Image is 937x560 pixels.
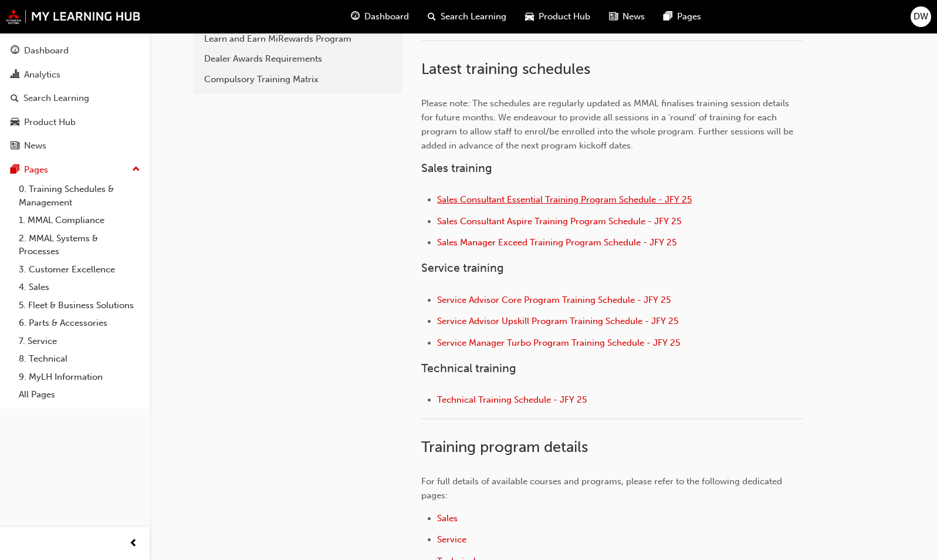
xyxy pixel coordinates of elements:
a: Service Advisor Upskill Program Training Schedule - JFY 25 [437,316,678,326]
a: 2. MMAL Systems & Processes [14,230,145,261]
a: Service Manager Turbo Program Training Schedule - JFY 25 [437,338,680,348]
span: For full details of available courses and programs, please refer to the following dedicated pages: [421,476,784,501]
a: All Pages [14,386,145,404]
a: 1. MMAL Compliance [14,211,145,230]
span: Sales training [421,161,492,175]
div: Product Hub [24,116,76,129]
button: DashboardAnalyticsSearch LearningProduct HubNews [5,38,145,159]
span: search-icon [428,9,436,24]
span: prev-icon [129,537,138,551]
button: Pages [5,159,145,181]
span: news-icon [11,141,19,151]
span: up-icon [132,162,140,177]
a: search-iconSearch Learning [418,5,516,29]
div: Pages [24,163,48,177]
span: Service training [421,261,504,275]
div: Learn and Earn MiRewards Program [204,32,392,46]
span: news-icon [609,9,618,24]
a: 7. Service [14,332,145,350]
span: Dashboard [364,10,409,23]
a: Sales Consultant Aspire Training Program Schedule - JFY 25 [437,216,681,227]
div: Dealer Awards Requirements [204,52,392,66]
div: Analytics [24,68,60,82]
a: Technical Training Schedule - JFY 25 [437,394,587,405]
span: Technical training [421,362,516,375]
a: guage-iconDashboard [341,5,418,29]
span: pages-icon [11,165,19,176]
a: 5. Fleet & Business Solutions [14,296,145,315]
a: 6. Parts & Accessories [14,314,145,332]
div: News [24,139,46,153]
a: pages-iconPages [654,5,711,29]
span: guage-icon [11,46,19,56]
a: 9. MyLH Information [14,368,145,386]
a: Compulsory Training Matrix [198,69,398,90]
span: Pages [677,10,701,23]
span: car-icon [11,117,19,128]
a: News [5,135,145,157]
a: Learn and Earn MiRewards Program [198,29,398,49]
a: car-iconProduct Hub [516,5,600,29]
a: 8. Technical [14,350,145,368]
span: Please note: The schedules are regularly updated as MMAL finalises training session details for f... [421,98,796,151]
a: Service [437,534,466,545]
a: 3. Customer Excellence [14,261,145,279]
a: Sales Consultant Essential Training Program Schedule - JFY 25 [437,194,692,205]
a: 4. Sales [14,278,145,296]
span: DW [914,10,928,23]
a: Sales [437,513,458,524]
div: Dashboard [24,44,69,58]
a: Search Learning [5,87,145,109]
span: Training program details [421,438,588,456]
a: Analytics [5,64,145,86]
span: Latest training schedules [421,60,590,78]
span: Product Hub [539,10,590,23]
a: Dashboard [5,40,145,62]
a: Dealer Awards Requirements [198,49,398,69]
div: Compulsory Training Matrix [204,73,392,86]
a: Product Hub [5,112,145,133]
button: DW [911,6,931,27]
span: pages-icon [664,9,672,24]
a: Service Advisor Core Program Training Schedule - JFY 25 [437,295,671,305]
a: Sales Manager Exceed Training Program Schedule - JFY 25 [437,237,676,248]
span: News [623,10,645,23]
a: 0. Training Schedules & Management [14,180,145,211]
span: chart-icon [11,70,19,80]
img: mmal [6,9,141,24]
div: Search Learning [23,92,89,105]
span: Search Learning [441,10,506,23]
span: search-icon [11,93,19,104]
span: car-icon [525,9,534,24]
a: news-iconNews [600,5,654,29]
span: guage-icon [351,9,360,24]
